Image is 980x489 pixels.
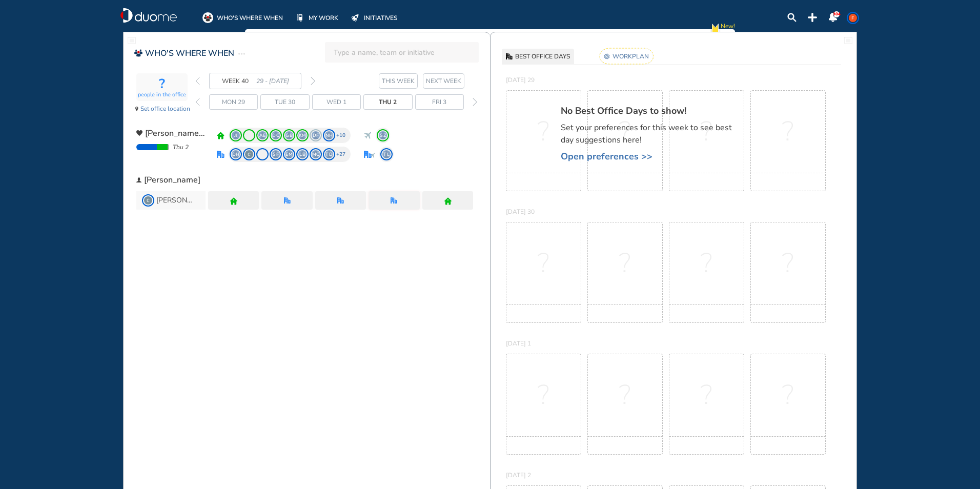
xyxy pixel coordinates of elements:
[336,149,345,159] span: +27
[294,12,305,23] div: mywork-off
[351,14,359,22] img: initiatives-off.b77ef7b9.svg
[828,13,838,22] img: notification-panel-on.a48c1939.svg
[195,73,315,89] div: week navigation
[195,77,200,85] img: thin-left-arrow-grey.f0cbfd8f.svg
[325,150,333,158] span: TD
[136,130,142,136] img: heart-black.4c634c71.svg
[145,127,207,139] span: expand team
[336,130,345,140] span: +10
[232,150,240,158] span: DH
[423,73,464,89] button: next week
[309,13,338,23] span: MY WORK
[364,151,372,158] div: office
[415,94,464,110] div: day Fri
[272,131,280,139] span: DC
[136,177,141,182] img: person-404040.56f15bdc.svg
[230,197,237,204] div: home
[312,94,361,110] div: day Wed
[337,197,344,204] img: office.a375675b.svg
[238,48,245,60] img: task-ellipse.fef7074b.svg
[195,98,200,106] img: thin-left-arrow-grey.f0cbfd8f.svg
[312,131,320,139] span: DF
[370,153,375,158] div: nonworking
[426,76,461,86] span: NEXT WEEK
[844,36,852,45] img: fullwidthpage.7645317a.svg
[156,196,195,205] span: [PERSON_NAME]
[337,197,344,204] div: office
[195,94,197,110] div: back day
[238,48,245,60] div: task-ellipse
[140,104,190,114] span: Set office location
[136,177,141,182] div: person-404040
[275,97,295,107] span: Tue 30
[432,97,446,107] span: Fri 3
[538,258,549,269] span: ?
[782,258,794,269] span: ?
[710,21,721,37] img: new-notification.cd065810.svg
[808,13,817,22] div: plus-topbar
[120,8,177,23] div: duome-logo-whitelogo
[370,153,375,158] img: nonworking.b46b09a6.svg
[515,51,570,62] span: BEST OFFICE DAYS
[844,36,852,45] div: fullwidthpage
[222,76,256,86] span: WEEK 40
[506,76,535,84] span: [DATE] 29
[217,132,224,139] img: home.de338a94.svg
[232,131,240,139] span: JJ
[787,13,797,22] div: search-lens
[364,132,372,139] img: nonworking.b46b09a6.svg
[506,471,531,479] span: [DATE] 2
[364,132,372,139] div: nonworking
[134,49,142,57] img: whoswherewhen-red-on.68b911c1.svg
[128,36,136,45] img: fullwidthpage.7645317a.svg
[285,150,293,158] span: EM
[120,8,177,23] a: duome-logo-whitelogologo-notext
[473,98,477,106] img: thin-right-arrow-grey.874f3e01.svg
[334,41,476,64] input: Type a name, team or initiative
[135,107,138,111] div: location-pin-black
[128,36,136,45] div: fullwidthpage
[364,151,372,158] img: office.a375675b.svg
[202,12,213,23] div: whoswherewhen-on
[134,49,142,57] div: whoswherewhen-red-on
[444,197,451,204] div: home
[311,77,315,85] img: thin-right-arrow-grey.874f3e01.svg
[382,76,415,86] span: THIS WEEK
[256,76,289,86] span: 29 - [DATE]
[209,94,258,110] div: day Mon
[217,151,224,158] img: office.a375675b.svg
[202,12,283,23] a: WHO'S WHERE WHEN
[600,49,653,64] button: settings-cog-6184adWORKPLAN
[298,150,307,158] span: LB
[379,73,418,89] button: this week
[701,258,712,269] span: ?
[136,130,142,136] div: heart-black
[258,131,267,139] span: AE
[230,197,237,205] img: home.de338a94.svg
[506,208,535,216] span: [DATE] 30
[284,197,291,204] img: office.a375675b.svg
[506,53,513,60] img: office-black.b2baf3e4.svg
[325,131,333,139] span: NH
[470,94,480,110] div: forward day
[391,197,397,204] img: office.a375675b.svg
[120,8,177,23] img: duome-logo-whitelogo.b0ca3abf.svg
[710,21,721,37] div: new-notification
[144,174,200,186] span: [PERSON_NAME]
[391,197,397,204] div: office
[833,11,841,17] span: 304
[701,390,712,400] span: ?
[444,197,452,205] img: home.de338a94.svg
[619,258,631,269] span: ?
[561,106,740,116] span: No Best Office Days to show!
[260,94,309,110] div: day Tue
[285,131,293,139] span: GB
[619,390,631,400] span: ?
[363,94,412,110] div: day Thu selected
[217,151,224,158] div: office
[145,47,234,59] span: WHO'S WHERE WHEN
[828,13,838,22] div: notification-panel-on
[272,150,280,158] span: SF
[502,49,574,64] button: office-blackBEST OFFICE DAYS
[379,131,387,139] span: SZ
